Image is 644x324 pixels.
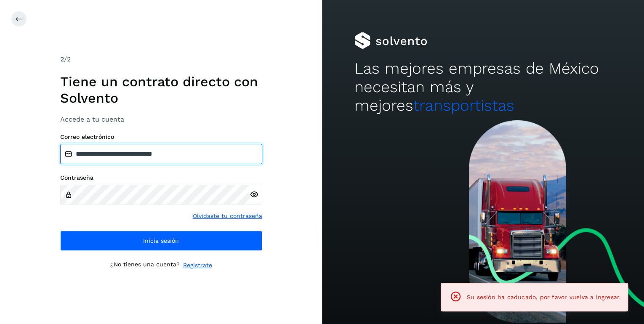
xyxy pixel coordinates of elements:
[467,294,621,300] span: Su sesión ha caducado, por favor vuelva a ingresar.
[60,174,262,181] label: Contraseña
[60,55,64,63] span: 2
[60,231,262,251] button: Inicia sesión
[354,59,612,115] h2: Las mejores empresas de México necesitan más y mejores
[413,96,514,114] span: transportistas
[60,54,262,64] div: /2
[60,133,262,141] label: Correo electrónico
[60,74,262,106] h1: Tiene un contrato directo con Solvento
[143,238,179,244] span: Inicia sesión
[183,261,212,270] a: Regístrate
[110,261,180,270] p: ¿No tienes una cuenta?
[193,212,262,220] a: Olvidaste tu contraseña
[60,115,262,123] h3: Accede a tu cuenta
